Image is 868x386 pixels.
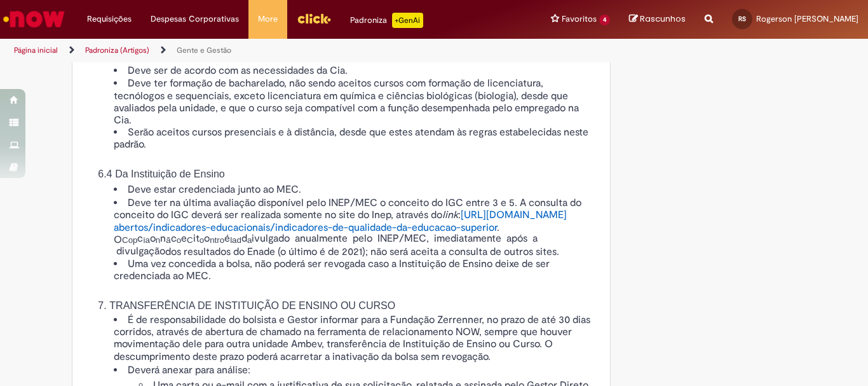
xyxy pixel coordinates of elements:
[10,39,569,62] ul: Trilhas de página
[114,64,594,78] li: Deve ser de acordo com as necessidades da Cia.
[114,221,497,234] a: abertos/indicadores-educacionais/indicadores-de-qualidade-da-educacao-superior
[85,45,149,55] a: Padroniza (Artigos)
[193,232,200,245] span: it
[87,13,132,25] span: Requisições
[150,232,156,245] span: o
[738,15,746,23] span: RS
[114,221,507,246] span: . O
[114,197,594,258] li: Deve ter na última avaliação disponível pelo INEP/MEC o conceito do IGC entre 3 e 5. A consulta d...
[119,169,593,180] h1: 6.4 Da Instituição de Ensino
[14,45,58,55] a: Página inicial
[252,232,284,245] span: ivulgad
[629,13,686,25] a: Rascunhos
[137,232,143,245] span: c
[181,232,187,245] span: e
[247,235,252,245] span: a
[143,235,149,245] span: ia
[114,258,594,282] li: Uma vez concedida a bolsa, não poderá ser revogada caso a Instituição de Ensino deixe de ser cred...
[114,232,538,257] span: o anualmente pelo INEP/MEC, imediatamente após a divulgação
[640,13,686,25] span: Rascunhos
[114,314,594,363] li: É de responsabilidade do bolsista e Gestor informar para a Fundação Zerrenner, no prazo de até 30...
[297,9,331,28] img: click_logo_yellow_360x200.png
[156,235,160,245] span: n
[442,209,458,221] em: link
[114,183,594,197] li: Deve estar credenciada junto ao MEC.
[224,232,230,245] span: é
[1,6,67,32] img: ServiceNow
[122,235,137,245] span: Cop
[204,232,210,245] span: o
[177,45,231,55] a: Gente e Gestão
[166,235,170,245] span: ã
[187,235,193,245] span: C
[230,235,241,245] span: lad
[112,300,594,312] h1: 7. TRANSFERÊNCIA DE INSTITUIÇÃO DE ENSINO OU CURSO
[160,232,166,245] span: n
[562,13,597,25] span: Favoritos
[350,13,423,28] div: Padroniza
[171,232,177,245] span: c
[200,235,204,245] span: o
[177,235,181,245] span: o
[114,127,594,151] li: Serão aceitos cursos presenciais e à distância, desde que estes atendam às regras estabelecidas n...
[258,13,278,25] span: More
[461,209,567,221] a: [URL][DOMAIN_NAME]
[210,235,224,245] span: ntro
[151,13,239,25] span: Despesas Corporativas
[756,13,858,24] span: Rogerson [PERSON_NAME]
[392,13,423,28] p: +GenAi
[241,232,247,245] span: d
[114,78,594,127] li: Deve ter formação de bacharelado, não sendo aceitos cursos com formação de licenciatura, tecnólog...
[599,15,610,25] span: 4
